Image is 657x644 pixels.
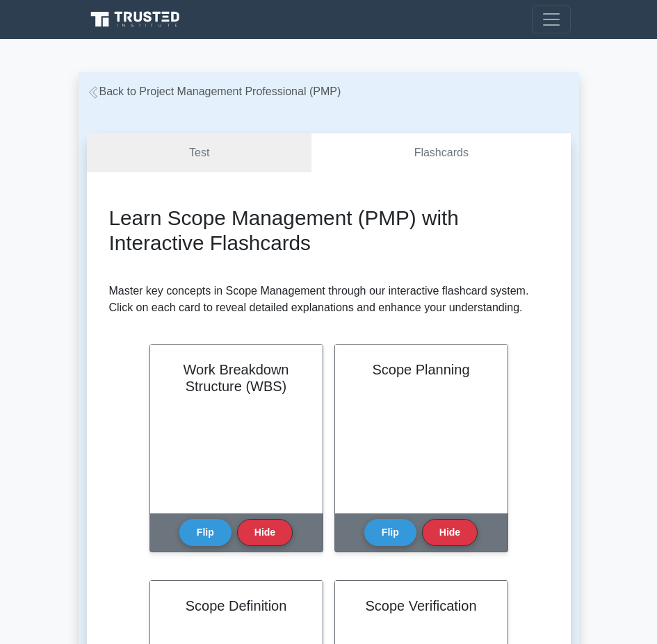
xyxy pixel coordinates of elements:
a: Test [87,133,312,173]
h2: Work Breakdown Structure (WBS) [167,361,306,395]
button: Hide [237,519,293,546]
h2: Scope Planning [352,361,491,378]
a: Back to Project Management Professional (PMP) [87,85,341,97]
p: Master key concepts in Scope Management through our interactive flashcard system. Click on each c... [109,283,549,316]
a: Flashcards [311,133,570,173]
h2: Scope Definition [167,597,306,614]
button: Toggle navigation [532,6,571,33]
button: Hide [422,519,478,546]
button: Flip [364,519,416,546]
h2: Learn Scope Management (PMP) with Interactive Flashcards [109,206,549,255]
button: Flip [179,519,232,546]
h2: Scope Verification [352,597,491,614]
